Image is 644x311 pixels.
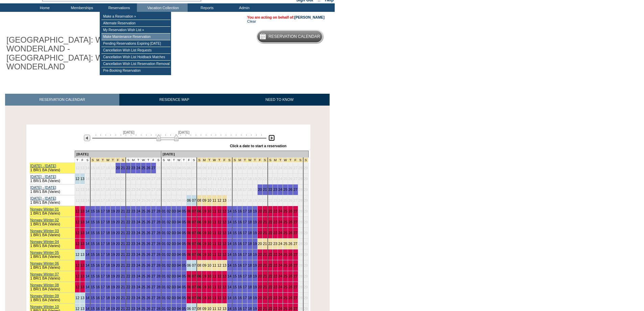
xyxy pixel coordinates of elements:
a: 22 [268,242,272,246]
a: 17 [243,209,247,213]
a: 27 [151,263,156,267]
a: 13 [222,252,226,257]
a: 27 [151,166,156,170]
a: 23 [273,220,277,224]
a: 12 [217,242,221,246]
a: 16 [238,209,242,213]
a: 27 [293,231,297,235]
a: 16 [96,263,100,267]
a: 24 [136,166,140,170]
a: 19 [111,209,115,213]
a: 17 [243,242,247,246]
a: 03 [172,242,176,246]
a: 20 [258,187,262,192]
a: 10 [207,220,211,224]
td: Reports [188,3,225,12]
a: 28 [157,263,161,267]
a: 26 [288,220,292,224]
a: 16 [238,242,242,246]
a: 22 [268,252,272,257]
a: 01 [162,231,166,235]
a: 20 [258,231,262,235]
a: 08 [197,231,201,235]
a: 27 [151,220,156,224]
a: 07 [192,252,196,257]
a: 05 [182,209,186,213]
a: 19 [111,252,115,257]
a: 15 [91,263,95,267]
a: 26 [146,220,150,224]
a: RESIDENCE MAP [119,94,230,106]
a: 26 [146,252,150,257]
a: 23 [273,242,277,246]
a: 14 [228,220,232,224]
a: 26 [146,231,150,235]
a: 20 [116,220,120,224]
a: 13 [222,198,226,202]
a: 12 [75,209,79,213]
a: 24 [278,252,282,257]
a: 08 [197,220,201,224]
a: 25 [283,209,287,213]
a: 20 [116,252,120,257]
a: 05 [182,242,186,246]
a: 17 [243,220,247,224]
a: NEED TO KNOW [229,94,330,106]
td: Memberships [63,3,100,12]
a: 13 [80,252,85,257]
a: 10 [207,263,211,267]
a: Norway Winter 04 [30,240,59,244]
a: 13 [222,231,226,235]
a: 12 [217,263,221,267]
a: 13 [80,231,85,235]
a: [DATE] - [DATE] [30,175,56,179]
a: 23 [131,252,135,257]
a: 14 [86,220,90,224]
a: 06 [187,252,191,257]
a: 27 [293,252,297,257]
a: 21 [263,242,267,246]
a: 01 [162,263,166,267]
a: 05 [182,231,186,235]
a: 02 [167,263,171,267]
a: 28 [157,209,161,213]
a: 09 [202,231,206,235]
a: 07 [192,242,196,246]
a: 16 [238,220,242,224]
a: 22 [126,252,130,257]
a: 15 [91,252,95,257]
a: 02 [167,231,171,235]
a: 10 [207,252,211,257]
a: 13 [80,263,85,267]
a: 10 [207,209,211,213]
a: 12 [75,220,79,224]
a: 04 [177,242,181,246]
a: 07 [192,198,196,202]
a: Norway Winter 03 [30,229,59,233]
a: 23 [131,231,135,235]
a: 11 [212,252,216,257]
td: Reservations [100,3,137,12]
a: 26 [146,166,150,170]
a: 19 [253,252,257,257]
a: 18 [248,231,252,235]
a: 08 [197,209,201,213]
a: 18 [106,220,110,224]
a: 14 [228,252,232,257]
a: 01 [162,220,166,224]
a: 19 [253,209,257,213]
a: 08 [197,198,201,202]
a: 06 [187,220,191,224]
a: 11 [212,242,216,246]
a: 25 [283,220,287,224]
a: 24 [136,209,140,213]
a: 17 [101,220,105,224]
a: 21 [263,252,267,257]
a: 10 [207,231,211,235]
a: 27 [151,231,156,235]
a: 12 [217,209,221,213]
a: 27 [293,220,297,224]
a: 27 [293,209,297,213]
a: 06 [187,263,191,267]
a: 09 [202,209,206,213]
